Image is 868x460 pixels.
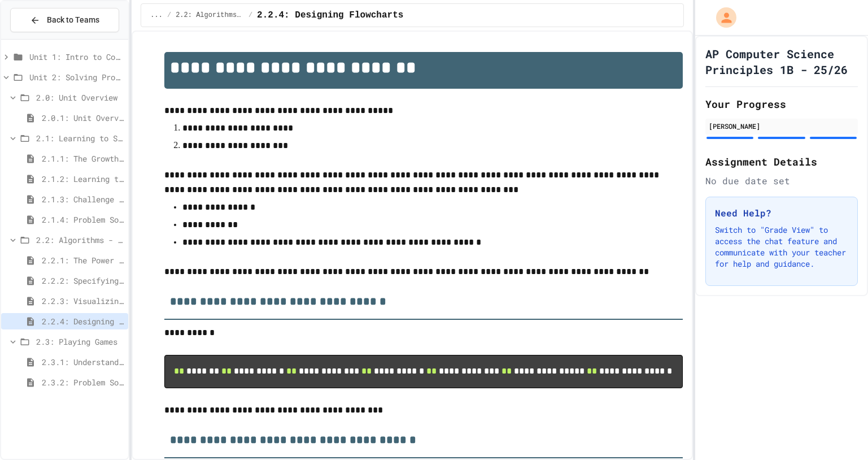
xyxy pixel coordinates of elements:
[167,11,171,20] span: /
[29,51,124,63] span: Unit 1: Intro to Computer Science
[42,254,124,266] span: 2.2.1: The Power of Algorithms
[705,154,858,170] h2: Assignment Details
[29,71,124,83] span: Unit 2: Solving Problems in Computer Science
[42,356,124,368] span: 2.3.1: Understanding Games with Flowcharts
[42,376,124,388] span: 2.3.2: Problem Solving Reflection
[42,153,124,164] span: 2.1.1: The Growth Mindset
[42,295,124,307] span: 2.2.3: Visualizing Logic with Flowcharts
[47,14,99,26] span: Back to Teams
[36,92,124,103] span: 2.0: Unit Overview
[248,11,252,20] span: /
[257,8,403,22] span: 2.2.4: Designing Flowcharts
[42,214,124,225] span: 2.1.4: Problem Solving Practice
[42,112,124,124] span: 2.0.1: Unit Overview
[42,315,124,327] span: 2.2.4: Designing Flowcharts
[705,96,858,112] h2: Your Progress
[705,46,858,77] h1: AP Computer Science Principles 1B - 25/26
[42,193,124,205] span: 2.1.3: Challenge Problem - The Bridge
[704,5,739,31] div: My Account
[150,11,163,20] span: ...
[709,121,854,131] div: [PERSON_NAME]
[705,174,858,188] div: No due date set
[715,206,848,220] h3: Need Help?
[10,8,119,32] button: Back to Teams
[715,224,848,270] p: Switch to "Grade View" to access the chat feature and communicate with your teacher for help and ...
[36,234,124,246] span: 2.2: Algorithms - from Pseudocode to Flowcharts
[176,11,244,20] span: 2.2: Algorithms - from Pseudocode to Flowcharts
[42,173,124,185] span: 2.1.2: Learning to Solve Hard Problems
[36,132,124,144] span: 2.1: Learning to Solve Hard Problems
[36,336,124,348] span: 2.3: Playing Games
[42,275,124,287] span: 2.2.2: Specifying Ideas with Pseudocode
